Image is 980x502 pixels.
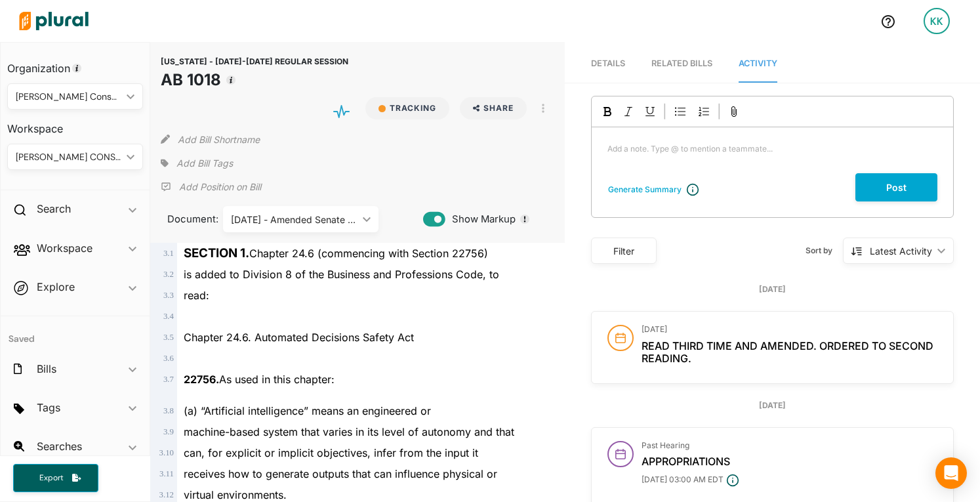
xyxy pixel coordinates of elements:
span: Chapter 24.6. Automated Decisions Safety Act [184,331,414,344]
span: Chapter 24.6 (commencing with Section 22756) [184,247,488,260]
span: is added to Division 8 of the Business and Professions Code, to [184,268,499,281]
h2: Tags [37,400,60,415]
span: (a) “Artificial intelligence” means an engineered or [184,404,431,417]
strong: 22756. [184,373,219,386]
div: Add tags [161,154,233,173]
span: can, for explicit or implicit objectives, infer from the input it [184,446,478,459]
div: [PERSON_NAME] Consulting [16,90,121,104]
span: Activity [739,58,777,68]
span: 3 . 10 [159,448,174,457]
button: Export [13,464,98,492]
div: Tooltip anchor [71,62,83,74]
span: read: [184,289,209,302]
a: Activity [739,45,777,83]
span: Details [591,58,625,68]
span: 3 . 4 [163,312,174,321]
h3: [DATE] [642,325,937,334]
h3: Workspace [7,110,143,138]
div: Open Intercom Messenger [935,457,967,489]
span: 3 . 5 [163,333,174,342]
span: 3 . 7 [163,375,174,384]
h1: AB 1018 [161,68,348,92]
span: 3 . 9 [163,427,174,436]
h2: Bills [37,362,56,376]
span: 3 . 11 [159,469,174,478]
div: Tooltip anchor [225,74,237,86]
span: Appropriations [642,455,730,468]
span: 3 . 6 [163,354,174,363]
div: KK [924,8,950,34]
span: Read third time and amended. Ordered to second reading. [642,339,933,365]
div: Add Position Statement [161,177,261,197]
span: machine-based system that varies in its level of autonomy and that [184,425,514,438]
h4: Saved [1,316,150,348]
strong: SECTION 1. [184,245,249,261]
span: virtual environments. [184,488,287,501]
span: 3 . 12 [159,490,174,499]
p: Add Position on Bill [179,180,261,194]
button: Share [455,97,533,119]
h3: Past Hearing [642,441,937,450]
span: Sort by [806,245,843,257]
span: receives how to generate outputs that can influence physical or [184,467,497,480]
h2: Explore [37,280,75,294]
button: Add Bill Shortname [178,129,260,150]
span: Add Bill Tags [176,157,233,170]
h2: Workspace [37,241,92,255]
button: Share [460,97,527,119]
span: Show Markup [445,212,516,226]
span: 3 . 2 [163,270,174,279]
div: RELATED BILLS [651,57,712,70]
div: [DATE] [591,283,954,295]
span: 3 . 8 [163,406,174,415]
h2: Search [37,201,71,216]
div: [PERSON_NAME] CONSULTING [16,150,121,164]
h3: Organization [7,49,143,78]
div: [DATE] [591,400,954,411]
span: [US_STATE] - [DATE]-[DATE] REGULAR SESSION [161,56,348,66]
div: Tooltip anchor [519,213,531,225]
span: 3 . 3 [163,291,174,300]
span: As used in this chapter: [184,373,335,386]
a: KK [913,3,960,39]
div: Latest Activity [870,244,932,258]
button: Tracking [365,97,449,119]
span: Document: [161,212,207,226]
span: 3 . 1 [163,249,174,258]
div: Filter [600,244,648,258]
button: Post [855,173,937,201]
a: RELATED BILLS [651,45,712,83]
span: [DATE] 03:00 AM EDT [642,474,724,484]
button: Generate Summary [604,183,685,196]
span: Export [30,472,72,484]
div: [DATE] - Amended Senate ([DATE]) [231,213,357,226]
a: Details [591,45,625,83]
div: Generate Summary [608,184,682,196]
h2: Searches [37,439,82,453]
